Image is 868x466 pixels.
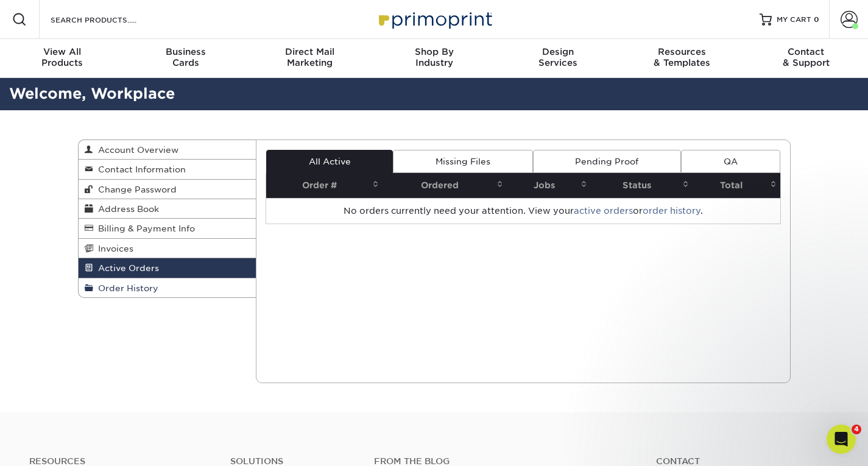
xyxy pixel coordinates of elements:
[93,263,159,273] span: Active Orders
[79,239,256,258] a: Invoices
[248,46,372,57] span: Direct Mail
[693,173,780,198] th: Total
[93,283,158,293] span: Order History
[372,39,496,78] a: Shop ByIndustry
[852,425,861,434] span: 4
[681,150,780,173] a: QA
[643,206,700,216] a: order history
[620,46,744,68] div: & Templates
[496,46,620,57] span: Design
[248,39,372,78] a: Direct MailMarketing
[93,145,178,155] span: Account Overview
[124,46,249,68] div: Cards
[266,173,383,198] th: Order #
[533,150,681,173] a: Pending Proof
[591,173,693,198] th: Status
[496,46,620,68] div: Services
[620,46,744,57] span: Resources
[93,244,133,253] span: Invoices
[93,164,186,174] span: Contact Information
[744,39,868,78] a: Contact& Support
[79,180,256,199] a: Change Password
[124,46,249,57] span: Business
[777,15,811,25] span: MY CART
[827,425,856,454] iframe: Intercom live chat
[507,173,591,198] th: Jobs
[744,46,868,68] div: & Support
[93,204,159,214] span: Address Book
[79,160,256,179] a: Contact Information
[814,15,819,24] span: 0
[383,173,507,198] th: Ordered
[79,278,256,297] a: Order History
[248,46,372,68] div: Marketing
[372,46,496,68] div: Industry
[93,224,195,233] span: Billing & Payment Info
[79,258,256,278] a: Active Orders
[266,198,780,224] td: No orders currently need your attention. View your or .
[49,12,168,27] input: SEARCH PRODUCTS.....
[574,206,633,216] a: active orders
[79,199,256,219] a: Address Book
[266,150,393,173] a: All Active
[79,140,256,160] a: Account Overview
[496,39,620,78] a: DesignServices
[93,185,177,194] span: Change Password
[124,39,249,78] a: BusinessCards
[744,46,868,57] span: Contact
[79,219,256,238] a: Billing & Payment Info
[620,39,744,78] a: Resources& Templates
[393,150,532,173] a: Missing Files
[372,46,496,57] span: Shop By
[373,6,495,32] img: Primoprint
